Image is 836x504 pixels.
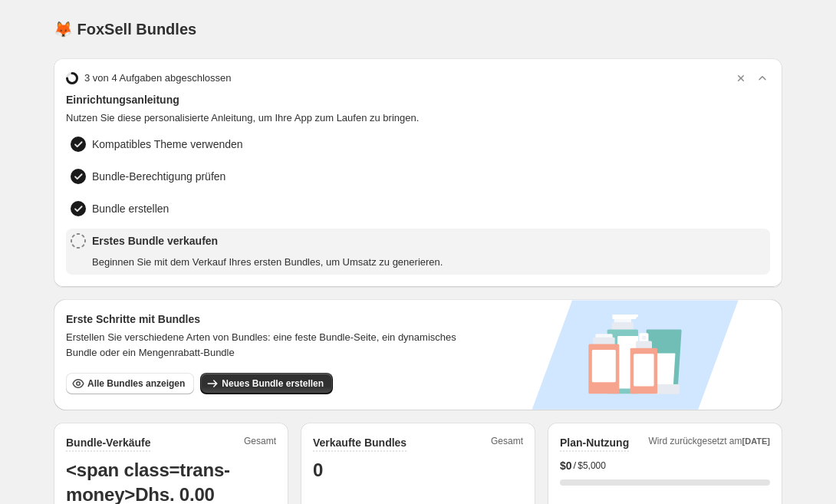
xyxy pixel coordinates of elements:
[87,377,185,390] span: Alle Bundles anzeigen
[92,233,443,249] span: Erstes Bundle verkaufen
[313,435,406,450] h2: Verkaufte Bundles
[84,71,232,86] span: 3 von 4 Aufgaben abgeschlossen
[92,169,225,184] span: Bundle-Berechtigung prüfen
[578,460,606,472] span: $5,000
[560,458,572,473] span: $ 0
[200,373,333,394] button: Neues Bundle erstellen
[222,377,324,390] span: Neues Bundle erstellen
[54,20,196,38] h1: 🦊 FoxSell Bundles
[560,458,770,473] div: /
[491,435,523,452] span: Gesamt
[92,201,169,216] span: Bundle erstellen
[66,92,770,107] span: Einrichtungsanleitung
[92,137,243,152] span: Kompatibles Theme verwenden
[244,435,276,452] span: Gesamt
[66,435,150,450] h2: Bundle-Verkäufe
[92,255,443,270] span: Beginnen Sie mit dem Verkauf Ihres ersten Bundles, um Umsatz zu generieren.
[66,373,194,394] button: Alle Bundles anzeigen
[648,435,770,452] span: Wird zurückgesetzt am
[66,110,770,126] span: Nutzen Sie diese personalisierte Anleitung, um Ihre App zum Laufen zu bringen.
[313,458,523,483] h1: 0
[66,311,490,327] h3: Erste Schritte mit Bundles
[742,436,770,446] span: [DATE]
[66,330,490,361] span: Erstellen Sie verschiedene Arten von Bundles: eine feste Bundle-Seite, ein dynamisches Bundle ode...
[560,435,629,450] h2: Plan-Nutzung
